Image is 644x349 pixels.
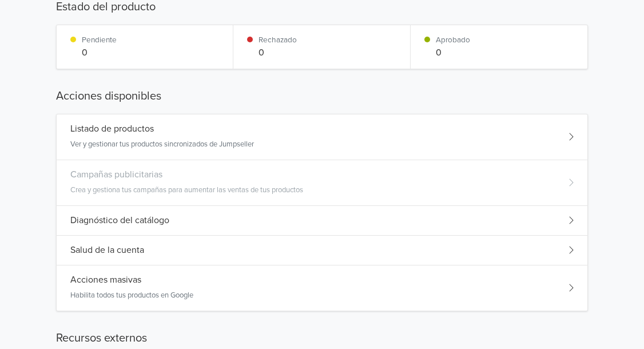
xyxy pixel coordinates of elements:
[57,160,587,206] div: Campañas publicitariasCrea y gestiona tus campañas para aumentar las ventas de tus productos
[57,114,587,160] div: Listado de productosVer y gestionar tus productos sincronizados de Jumpseller
[259,34,297,46] p: Rechazado
[436,46,470,60] p: 0
[259,46,297,60] p: 0
[82,46,117,60] p: 0
[70,290,193,302] p: Habilita todos tus productos en Google
[70,215,169,226] h5: Diagnóstico del catálogo
[70,275,141,285] h5: Acciones masivas
[233,25,410,69] div: Rechazado0
[57,265,587,311] div: Acciones masivasHabilita todos tus productos en Google
[70,139,254,150] p: Ver y gestionar tus productos sincronizados de Jumpseller
[70,124,154,134] h5: Listado de productos
[82,34,117,46] p: Pendiente
[411,25,587,69] div: Aprobado0
[57,206,587,236] div: Diagnóstico del catálogo
[70,185,303,196] p: Crea y gestiona tus campañas para aumentar las ventas de tus productos
[56,88,588,105] h5: Acciones disponibles
[57,25,233,69] div: Pendiente0
[70,169,162,180] h5: Campañas publicitarias
[70,245,144,256] h5: Salud de la cuenta
[56,330,588,347] h5: Recursos externos
[436,34,470,46] p: Aprobado
[57,236,587,265] div: Salud de la cuenta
